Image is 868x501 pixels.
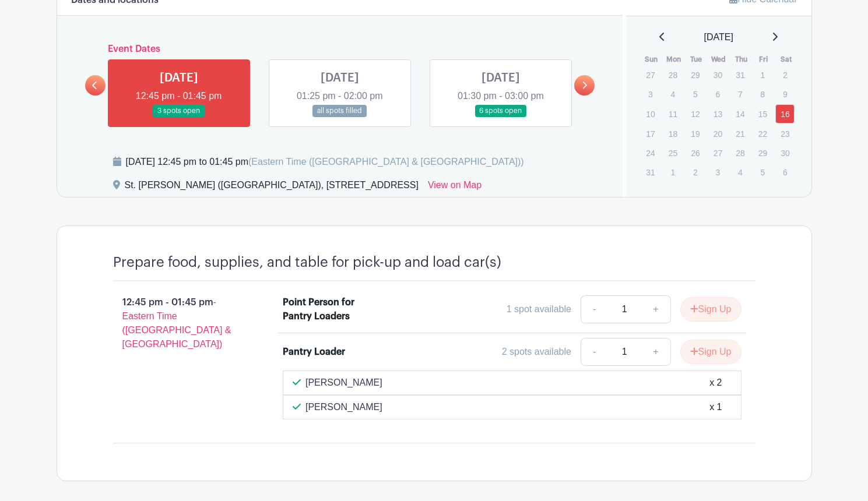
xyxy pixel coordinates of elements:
p: 2 [686,163,705,181]
p: 26 [686,144,705,162]
p: 12 [686,105,705,123]
div: Pantry Loader [283,345,345,359]
button: Sign Up [680,340,742,364]
p: 14 [730,105,750,123]
div: [DATE] 12:45 pm to 01:45 pm [126,155,524,169]
p: 1 [663,163,683,181]
p: 15 [753,105,772,123]
p: 9 [775,85,795,103]
a: - [581,295,607,323]
span: (Eastern Time ([GEOGRAPHIC_DATA] & [GEOGRAPHIC_DATA])) [248,157,524,167]
div: x 2 [709,376,722,390]
p: 4 [663,85,683,103]
p: 31 [641,163,660,181]
p: 5 [753,163,772,181]
p: 3 [708,163,728,181]
p: 13 [708,105,728,123]
div: 2 spots available [502,345,571,359]
a: + [641,295,670,323]
th: Thu [730,54,753,65]
p: 1 [753,66,772,84]
div: St. [PERSON_NAME] ([GEOGRAPHIC_DATA]), [STREET_ADDRESS] [125,178,419,197]
span: [DATE] [704,30,733,44]
a: + [641,338,670,366]
p: 11 [663,105,683,123]
div: x 1 [709,400,722,414]
div: Point Person for Pantry Loaders [283,295,384,323]
p: 18 [663,125,683,143]
p: 6 [708,85,728,103]
p: 19 [686,125,705,143]
a: - [581,338,607,366]
p: 30 [708,66,728,84]
p: 27 [641,66,660,84]
p: 20 [708,125,728,143]
p: 31 [730,66,750,84]
th: Fri [753,54,775,65]
p: 28 [663,66,683,84]
p: 17 [641,125,660,143]
p: [PERSON_NAME] [305,400,382,414]
p: 7 [730,85,750,103]
p: 12:45 pm - 01:45 pm [94,291,265,356]
p: 3 [641,85,660,103]
p: 22 [753,125,772,143]
p: 10 [641,105,660,123]
p: 30 [775,144,795,162]
th: Sun [640,54,663,65]
th: Mon [663,54,686,65]
p: 21 [730,125,750,143]
p: 29 [753,144,772,162]
p: 27 [708,144,728,162]
th: Wed [708,54,730,65]
h4: Prepare food, supplies, and table for pick-up and load car(s) [113,254,501,271]
p: 24 [641,144,660,162]
a: 16 [775,104,795,124]
button: Sign Up [680,297,742,322]
p: 6 [775,163,795,181]
p: 29 [686,66,705,84]
a: View on Map [428,178,482,197]
p: 23 [775,125,795,143]
p: 5 [686,85,705,103]
p: [PERSON_NAME] [305,376,382,390]
p: 4 [730,163,750,181]
div: 1 spot available [507,302,571,316]
th: Sat [775,54,797,65]
p: 2 [775,66,795,84]
p: 25 [663,144,683,162]
h6: Event Dates [106,44,575,55]
th: Tue [685,54,708,65]
p: 28 [730,144,750,162]
p: 8 [753,85,772,103]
